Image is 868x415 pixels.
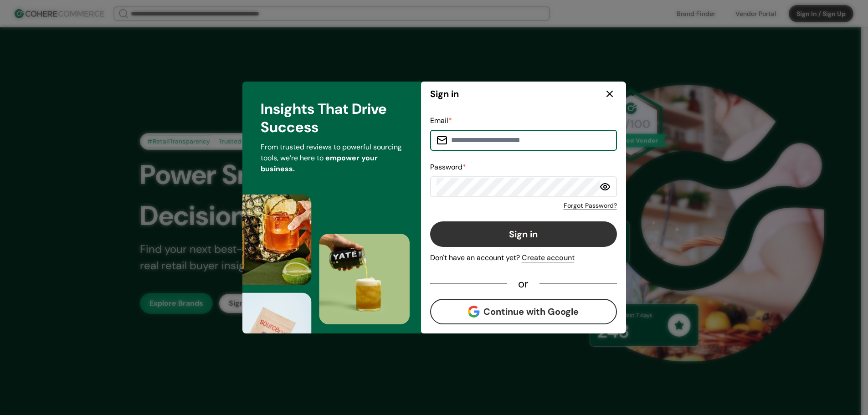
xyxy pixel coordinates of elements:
[430,252,617,263] div: Don't have an account yet?
[430,87,459,101] h2: Sign in
[261,100,403,136] h3: Insights That Drive Success
[430,221,617,247] button: Sign in
[430,299,617,324] button: Continue with Google
[564,201,617,210] a: Forgot Password?
[261,142,403,174] p: From trusted reviews to powerful sourcing tools, we’re here to
[430,162,466,172] label: Password
[522,252,575,263] div: Create account
[430,116,452,125] label: Email
[507,280,539,288] div: or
